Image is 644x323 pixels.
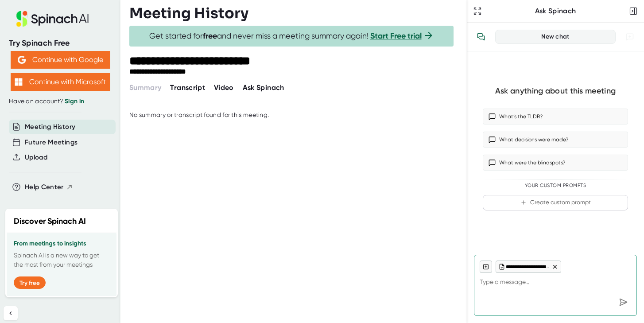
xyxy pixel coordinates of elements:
[243,82,284,93] button: Ask Spinach
[25,152,47,163] button: Upload
[11,51,110,69] button: Continue with Google
[483,132,628,148] button: What decisions were made?
[14,240,109,247] h3: From meetings to insights
[483,155,628,171] button: What were the blindspots?
[483,183,628,189] div: Your Custom Prompts
[25,122,75,132] button: Meeting History
[483,195,628,210] button: Create custom prompt
[170,83,205,92] span: Transcript
[129,82,161,93] button: Summary
[214,82,234,93] button: Video
[14,215,86,227] h2: Discover Spinach AI
[615,294,631,310] div: Send message
[65,97,84,105] a: Sign in
[483,109,628,125] button: What’s the TLDR?
[495,86,616,96] div: Ask anything about this meeting
[129,83,161,92] span: Summary
[18,56,26,64] img: Aehbyd4JwY73AAAAAElFTkSuQmCC
[243,83,284,92] span: Ask Spinach
[129,5,248,22] h3: Meeting History
[370,31,422,41] a: Start Free trial
[9,97,112,105] div: Have an account?
[25,137,78,148] button: Future Meetings
[25,182,73,192] button: Help Center
[484,7,627,16] div: Ask Spinach
[170,82,205,93] button: Transcript
[11,73,110,91] button: Continue with Microsoft
[149,31,434,41] span: Get started for and never miss a meeting summary again!
[4,306,18,320] button: Collapse sidebar
[501,33,610,41] div: New chat
[471,5,484,17] button: Expand to Ask Spinach page
[472,28,490,46] button: View conversation history
[9,38,112,48] div: Try Spinach Free
[25,182,64,192] span: Help Center
[129,111,269,119] div: No summary or transcript found for this meeting.
[14,276,46,289] button: Try free
[214,83,234,92] span: Video
[627,5,640,17] button: Close conversation sidebar
[14,251,109,269] p: Spinach AI is a new way to get the most from your meetings
[203,31,217,41] b: free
